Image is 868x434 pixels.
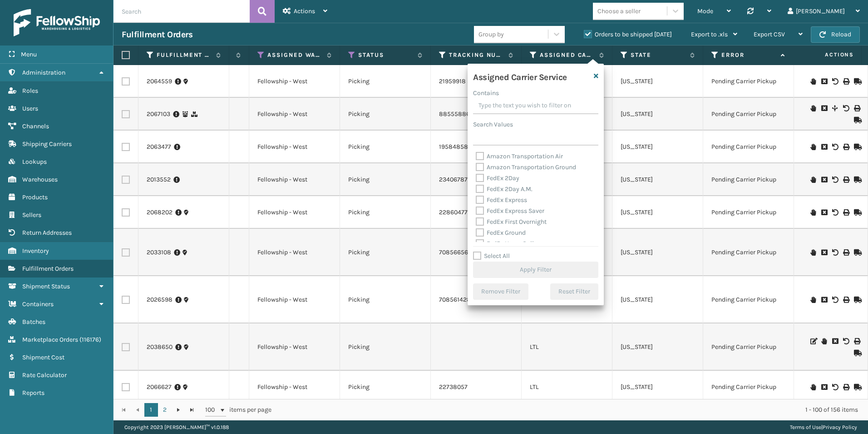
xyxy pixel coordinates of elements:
[796,47,859,62] span: Actions
[854,384,859,390] i: Mark as Shipped
[22,265,74,273] span: Fulfillment Orders
[697,7,713,15] span: Mode
[703,65,794,98] td: Pending Carrier Pickup
[431,276,522,323] td: 708561428
[843,297,848,303] i: Print BOL
[358,51,413,59] label: Status
[294,7,315,15] span: Actions
[597,6,641,16] div: Choose a seller
[810,144,816,150] i: On Hold
[22,122,49,130] span: Channels
[340,131,431,163] td: Picking
[449,51,504,59] label: Tracking Number
[854,350,859,356] i: Mark as Shipped
[854,117,859,123] i: Mark as Shipped
[854,249,859,256] i: Mark as Shipped
[147,175,171,184] a: 2013552
[703,131,794,163] td: Pending Carrier Pickup
[790,420,857,434] div: |
[612,65,703,98] td: [US_STATE]
[754,30,785,38] span: Export CSV
[476,174,519,182] label: FedEx 2Day
[473,283,528,300] button: Remove Filter
[22,353,64,361] span: Shipment Cost
[22,87,38,95] span: Roles
[249,323,340,371] td: Fellowship - West
[144,403,158,417] a: 1
[703,276,794,323] td: Pending Carrier Pickup
[476,185,533,193] label: FedEx 2Day A.M.
[22,318,45,326] span: Batches
[854,297,859,303] i: Mark as Shipped
[821,177,827,183] i: Cancel Fulfillment Order
[703,196,794,229] td: Pending Carrier Pickup
[205,403,271,417] span: items per page
[843,177,848,183] i: Print BOL
[832,177,838,183] i: Void BOL
[340,371,431,404] td: Picking
[340,196,431,229] td: Picking
[473,98,598,114] input: Type the text you wish to filter on
[22,300,54,308] span: Containers
[340,229,431,276] td: Picking
[22,283,70,290] span: Shipment Status
[721,51,776,59] label: Error
[843,249,848,256] i: Print BOL
[821,209,827,216] i: Cancel Fulfillment Order
[476,218,547,226] label: FedEx First Overnight
[205,405,219,414] span: 100
[22,229,72,237] span: Return Addresses
[249,196,340,229] td: Fellowship - West
[249,98,340,131] td: Fellowship - West
[832,384,838,390] i: Void BOL
[823,424,857,430] a: Privacy Policy
[340,276,431,323] td: Picking
[340,323,431,371] td: Picking
[147,343,173,352] a: 2038650
[832,297,838,303] i: Void BOL
[854,144,859,150] i: Mark as Shipped
[431,131,522,163] td: 19584858
[703,98,794,131] td: Pending Carrier Pickup
[249,276,340,323] td: Fellowship - West
[22,193,48,201] span: Products
[147,295,173,304] a: 2026598
[612,371,703,404] td: [US_STATE]
[612,98,703,131] td: [US_STATE]
[476,196,527,204] label: FedEx Express
[476,152,563,160] label: Amazon Transportation Air
[821,297,827,303] i: Cancel Fulfillment Order
[340,163,431,196] td: Picking
[249,371,340,404] td: Fellowship - West
[821,144,827,150] i: Cancel Fulfillment Order
[843,144,848,150] i: Print BOL
[431,371,522,404] td: 22738057
[22,247,49,255] span: Inventory
[175,406,182,414] span: Go to the next page
[431,196,522,229] td: 22860477
[810,384,816,390] i: On Hold
[810,105,816,111] i: On Hold
[584,30,672,38] label: Orders to be shipped [DATE]
[691,30,728,38] span: Export to .xls
[267,51,322,59] label: Assigned Warehouse
[22,389,44,397] span: Reports
[340,65,431,98] td: Picking
[22,105,38,112] span: Users
[340,98,431,131] td: Picking
[612,229,703,276] td: [US_STATE]
[854,78,859,85] i: Mark as Shipped
[249,163,340,196] td: Fellowship - West
[810,209,816,216] i: On Hold
[843,209,848,216] i: Print BOL
[249,131,340,163] td: Fellowship - West
[473,69,567,83] h4: Assigned Carrier Service
[22,211,41,219] span: Sellers
[22,176,58,183] span: Warehouses
[14,9,100,36] img: logo
[821,105,827,111] i: Cancel Fulfillment Order
[249,229,340,276] td: Fellowship - West
[612,196,703,229] td: [US_STATE]
[810,78,816,85] i: On Hold
[476,163,576,171] label: Amazon Transportation Ground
